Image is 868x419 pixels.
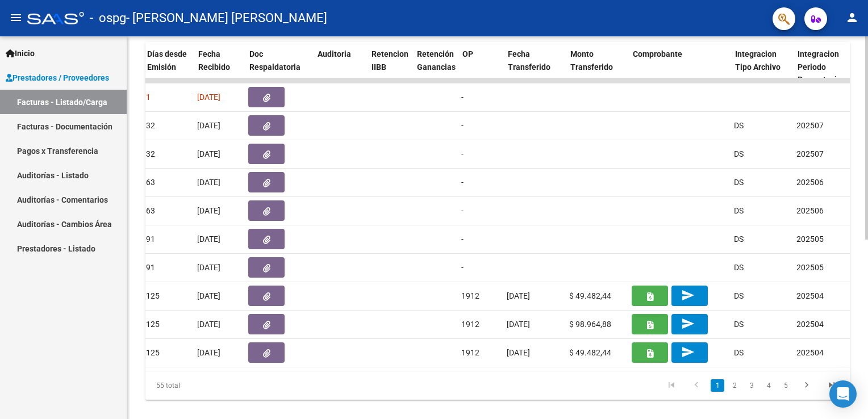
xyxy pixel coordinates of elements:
[197,206,220,215] span: [DATE]
[462,49,473,58] span: OP
[194,42,245,92] datatable-header-cell: Fecha Recibido
[197,93,220,102] span: [DATE]
[569,320,611,329] span: $ 98.964,88
[726,376,743,395] li: page 2
[793,42,856,92] datatable-header-cell: Integracion Periodo Presentacion
[734,121,744,130] span: DS
[146,206,155,215] span: 63
[126,6,327,31] span: - [PERSON_NAME] [PERSON_NAME]
[197,263,220,272] span: [DATE]
[318,49,351,58] span: Auditoria
[796,149,824,158] span: 202507
[845,11,859,24] mat-icon: person
[146,121,155,130] span: 32
[796,291,824,300] span: 202504
[633,49,682,58] span: Comprobante
[461,121,464,130] span: -
[146,93,151,102] span: 1
[734,263,744,272] span: DS
[461,263,464,272] span: -
[461,348,479,357] span: 1912
[628,42,731,92] datatable-header-cell: Comprobante
[821,379,842,392] a: go to last page
[507,348,530,357] span: [DATE]
[566,42,628,92] datatable-header-cell: Monto Transferido
[198,49,230,72] span: Fecha Recibido
[145,371,285,400] div: 55 total
[146,178,155,187] span: 63
[681,288,695,302] mat-icon: send
[734,149,744,158] span: DS
[734,291,744,300] span: DS
[146,149,155,158] span: 32
[197,320,220,329] span: [DATE]
[461,178,464,187] span: -
[728,379,741,392] a: 2
[796,178,824,187] span: 202506
[796,206,824,215] span: 202506
[762,379,775,392] a: 4
[796,348,824,357] span: 202504
[731,42,793,92] datatable-header-cell: Integracion Tipo Archivo
[458,42,503,92] datatable-header-cell: OP
[777,376,794,395] li: page 5
[461,93,464,102] span: -
[570,49,613,72] span: Monto Transferido
[143,42,194,92] datatable-header-cell: Días desde Emisión
[461,320,479,329] span: 1912
[745,379,758,392] a: 3
[507,320,530,329] span: [DATE]
[146,234,155,244] span: 91
[461,291,479,300] span: 1912
[829,380,857,408] div: Open Intercom Messenger
[197,178,220,187] span: [DATE]
[146,263,155,272] span: 91
[734,320,744,329] span: DS
[569,348,611,357] span: $ 49.482,44
[461,234,464,244] span: -
[734,206,744,215] span: DS
[734,234,744,244] span: DS
[779,379,792,392] a: 5
[146,320,160,329] span: 125
[461,149,464,158] span: -
[197,291,220,300] span: [DATE]
[796,234,824,244] span: 202505
[796,379,817,392] a: go to next page
[147,49,187,72] span: Días desde Emisión
[507,291,530,300] span: [DATE]
[249,49,301,72] span: Doc Respaldatoria
[197,121,220,130] span: [DATE]
[681,317,695,330] mat-icon: send
[503,42,566,92] datatable-header-cell: Fecha Transferido
[197,149,220,158] span: [DATE]
[508,49,550,72] span: Fecha Transferido
[798,49,846,85] span: Integracion Periodo Presentacion
[412,42,458,92] datatable-header-cell: Retención Ganancias
[796,121,824,130] span: 202507
[6,47,35,60] span: Inicio
[735,49,781,72] span: Integracion Tipo Archivo
[709,376,726,395] li: page 1
[6,72,109,84] span: Prestadores / Proveedores
[743,376,760,395] li: page 3
[569,291,611,300] span: $ 49.482,44
[9,11,23,24] mat-icon: menu
[661,379,682,392] a: go to first page
[734,178,744,187] span: DS
[197,348,220,357] span: [DATE]
[711,379,724,392] a: 1
[313,42,367,92] datatable-header-cell: Auditoria
[734,348,744,357] span: DS
[146,348,160,357] span: 125
[686,379,707,392] a: go to previous page
[681,345,695,359] mat-icon: send
[245,42,313,92] datatable-header-cell: Doc Respaldatoria
[367,42,412,92] datatable-header-cell: Retencion IIBB
[796,263,824,272] span: 202505
[197,234,220,244] span: [DATE]
[90,6,126,31] span: - ospg
[796,320,824,329] span: 202504
[417,49,456,72] span: Retención Ganancias
[760,376,777,395] li: page 4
